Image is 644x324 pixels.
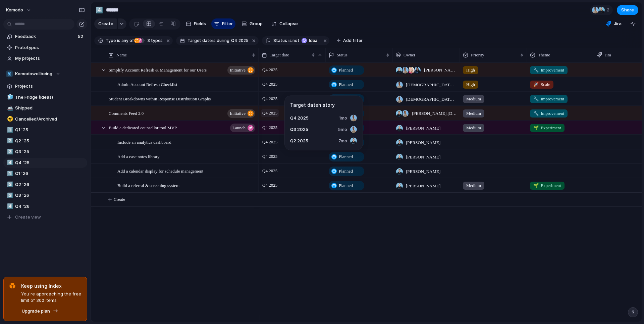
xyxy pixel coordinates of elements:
a: 3️⃣Q3 '25 [3,147,87,157]
button: 2️⃣ [6,181,13,188]
button: 🚢 [6,105,13,111]
button: Komodowellbeing [3,69,87,79]
span: Group [250,20,263,27]
span: Create [114,196,125,203]
span: My projects [15,55,85,62]
div: 🧊The Fridge (Ideas) [3,92,87,102]
span: not [292,38,299,44]
span: Add a calendar display for schedule management [117,167,203,175]
a: 3️⃣Q3 '26 [3,190,87,200]
a: 2️⃣Q2 '25 [3,136,87,146]
span: 🔧 [533,67,539,73]
span: Q4 2025 [261,66,279,74]
button: Create view [3,212,87,222]
button: Group [238,18,266,29]
button: ☣️ [6,116,13,123]
span: Q2 2025 [290,138,308,144]
span: 52 [78,33,85,40]
span: Planned [339,153,353,160]
span: Idea [309,38,319,44]
span: Jira [605,52,611,58]
a: 1️⃣Q1 '26 [3,169,87,179]
span: Prototypes [15,44,85,51]
span: Collapse [279,20,298,27]
div: 4️⃣ [96,5,103,14]
button: Idea [300,37,321,44]
span: Include an analytics dashboard [117,138,171,146]
button: 4️⃣ [6,159,13,166]
span: 🌱 [533,125,539,130]
button: Komodo [3,5,35,15]
span: Status [337,52,347,58]
span: Owner [404,52,415,58]
span: Keep using Index [21,282,82,289]
span: Upgrade plan [22,308,50,315]
span: Filter [222,20,233,27]
span: Theme [538,52,550,58]
span: High [466,81,475,88]
button: 🧊 [6,94,13,101]
span: [PERSON_NAME] , [DEMOGRAPHIC_DATA][PERSON_NAME] , [PERSON_NAME] , [PERSON_NAME] [424,67,457,74]
span: Experiment [533,182,561,189]
button: isduring [212,37,230,44]
button: launch [230,124,255,132]
span: Name [116,52,127,58]
button: Share [617,5,638,15]
a: ☣️Cancelled/Archived [3,114,87,124]
span: Build a dedicated counsellor tool MVP [109,124,177,131]
span: Q4 2025 [231,38,249,44]
span: Q1 '25 [15,127,85,133]
span: High [466,67,475,74]
span: Fields [194,20,206,27]
span: Cancelled/Archived [15,116,85,123]
button: isnot [287,37,301,44]
span: Planned [339,182,353,189]
span: Add a case notes library [117,152,160,160]
div: 🚢Shipped [3,103,87,113]
span: Q4 2025 [261,109,279,117]
div: 2️⃣ [7,137,12,145]
span: Status [273,38,287,44]
span: [PERSON_NAME] [406,154,440,160]
span: 🔧 [533,111,539,116]
button: initiative [227,109,255,118]
span: Q4 '26 [15,203,85,210]
span: Planned [339,67,353,74]
span: is [288,38,292,44]
span: initiative [230,65,246,75]
span: Create [98,20,113,27]
span: Shipped [15,105,85,111]
span: 1mo [339,115,347,122]
span: Add filter [343,38,363,44]
span: Target date [270,52,289,58]
span: Target date history [290,101,357,108]
a: 2️⃣Q2 '26 [3,180,87,190]
span: Student Breakdowns within Response Distribution Graphs [109,95,211,102]
span: 🌱 [533,183,539,188]
span: [PERSON_NAME] [406,139,440,146]
div: 2️⃣ [7,181,12,188]
span: Projects [15,83,85,90]
a: 4️⃣Q4 '25 [3,158,87,168]
span: Q4 2025 [290,115,309,122]
span: Q4 2025 [261,95,279,103]
span: Create view [15,214,41,221]
button: isany of [116,37,135,44]
span: Q2 '25 [15,138,85,144]
span: Type [106,38,116,44]
button: Filter [211,18,235,29]
span: Target date [187,38,212,44]
a: Projects [3,81,87,91]
span: Improvement [533,96,564,102]
span: Q4 2025 [261,152,279,160]
button: Collapse [269,18,301,29]
span: Q3 2025 [290,126,308,133]
button: Jira [603,19,624,29]
button: Upgrade plan [20,307,60,316]
span: Simplify Account Refresh & Management for our Users [109,66,207,74]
